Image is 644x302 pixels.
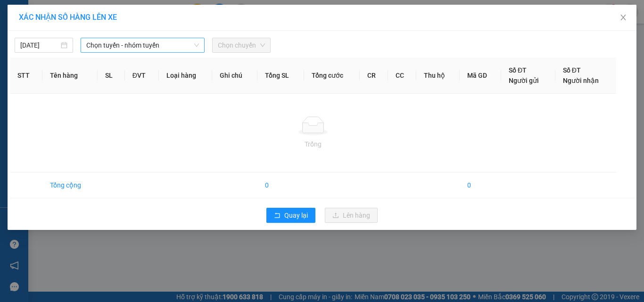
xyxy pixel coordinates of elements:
th: CR [360,57,388,94]
td: 0 [460,172,501,198]
span: down [194,42,199,48]
input: 12/09/2025 [20,40,59,50]
span: XÁC NHẬN SỐ HÀNG LÊN XE [19,13,117,22]
span: Số ĐT [563,66,581,74]
th: Tên hàng [42,57,98,94]
div: Trống [17,139,609,149]
td: Tổng cộng [42,172,98,198]
button: Close [610,5,636,31]
td: 0 [257,172,304,198]
span: Quay lại [284,210,308,220]
th: STT [10,57,42,94]
th: Thu hộ [416,57,460,94]
th: CC [388,57,416,94]
th: Mã GD [460,57,501,94]
th: Ghi chú [212,57,257,94]
th: Tổng SL [257,57,304,94]
span: close [619,14,627,21]
span: Chọn tuyến - nhóm tuyến [86,38,199,52]
span: Chọn chuyến [218,38,265,52]
th: Tổng cước [304,57,360,94]
th: Loại hàng [159,57,213,94]
span: Người gửi [509,77,539,84]
th: SL [98,57,124,94]
span: Người nhận [563,77,599,84]
button: uploadLên hàng [325,208,378,223]
span: rollback [274,212,281,220]
span: Số ĐT [509,66,527,74]
button: rollbackQuay lại [266,208,315,223]
th: ĐVT [125,57,159,94]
